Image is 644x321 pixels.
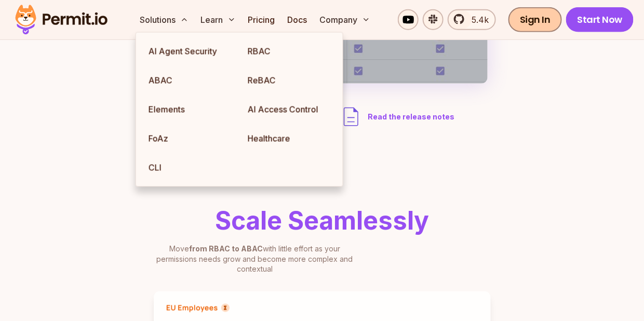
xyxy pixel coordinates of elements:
a: ABAC [140,66,239,95]
a: 5.4k [448,9,496,30]
a: Healthcare [239,124,339,153]
button: Company [316,9,374,30]
a: Start Now [566,7,634,32]
a: AI Agent Security [140,37,239,66]
button: Learn [197,9,240,30]
p: Move with little effort as your permissions needs grow and become more complex and contextual [154,244,356,275]
h2: Scale Seamlessly [154,208,491,233]
b: from RBAC to ABAC [189,244,263,253]
img: Permit logo [10,2,112,37]
a: Read the release notes [339,104,454,129]
button: Solutions [136,9,193,30]
img: description [339,104,364,129]
a: Elements [140,95,239,124]
span: 5.4k [465,14,489,26]
a: AI Access Control [239,95,339,124]
span: Read the release notes [368,112,454,122]
a: ReBAC [239,66,339,95]
a: RBAC [239,37,339,66]
a: FoAz [140,124,239,153]
a: Pricing [244,9,279,30]
a: Sign In [508,7,562,32]
a: Docs [284,9,312,30]
a: CLI [140,153,239,182]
